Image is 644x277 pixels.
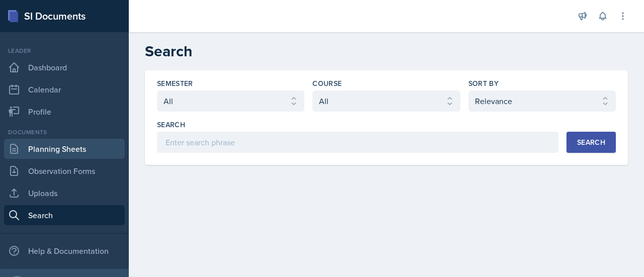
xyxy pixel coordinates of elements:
label: Course [312,78,342,88]
div: Documents [4,128,125,137]
a: Planning Sheets [4,139,125,159]
button: Search [567,132,616,153]
a: Calendar [4,79,125,100]
a: Dashboard [4,57,125,77]
div: Help & Documentation [4,241,125,261]
div: Leader [4,46,125,55]
h2: Search [145,42,628,60]
input: Enter search phrase [157,132,558,153]
a: Profile [4,102,125,122]
label: Semester [157,78,193,88]
a: Uploads [4,183,125,203]
a: Observation Forms [4,161,125,181]
label: Search [157,120,185,130]
label: Sort By [468,78,499,88]
a: Search [4,205,125,225]
div: Search [577,138,605,146]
